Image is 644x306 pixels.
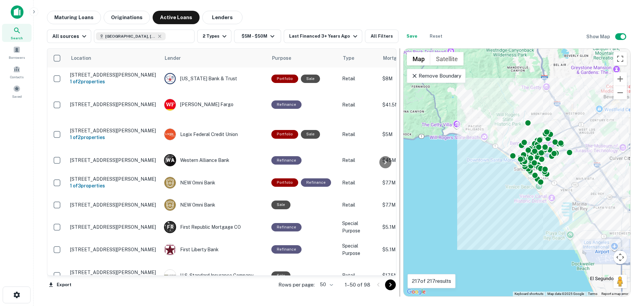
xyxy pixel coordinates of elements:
[342,131,376,138] p: Retail
[164,73,176,84] img: picture
[70,157,157,163] p: [STREET_ADDRESS][PERSON_NAME]
[164,269,265,281] div: U.s. Standard Insurance Company
[104,11,150,24] button: Originations
[271,75,298,83] div: This is a portfolio loan with 2 properties
[515,292,543,296] button: Keyboard shortcuts
[71,54,100,62] span: Location
[342,272,376,279] p: Retail
[613,251,627,264] button: Map camera controls
[272,54,300,62] span: Purpose
[405,288,427,296] img: Google
[343,54,363,62] span: Type
[345,281,370,289] p: 1–50 of 98
[164,177,176,188] img: picture
[70,247,157,253] p: [STREET_ADDRESS][PERSON_NAME]
[2,82,32,100] a: Saved
[2,63,32,81] a: Contacts
[268,49,339,68] th: Purpose
[405,288,427,296] a: Open this area in Google Maps (opens a new window)
[165,54,181,62] span: Lender
[164,270,176,281] img: picture
[70,269,157,281] p: [STREET_ADDRESS][PERSON_NAME][PERSON_NAME]
[342,179,376,186] p: Retail
[70,101,157,107] p: [STREET_ADDRESS][PERSON_NAME]
[425,30,447,43] button: Reset
[70,224,157,230] p: [STREET_ADDRESS][PERSON_NAME]
[70,134,157,141] h6: 1 of 2 properties
[342,242,376,257] p: Special Purpose
[271,271,290,280] div: Sale
[601,292,628,296] a: Report a map error
[271,223,302,231] div: This loan purpose was for refinancing
[234,30,281,43] button: $5M - $50M
[164,244,265,256] div: First Liberty Bank
[342,220,376,234] p: Special Purpose
[164,99,176,111] img: picture
[610,252,644,285] iframe: Chat Widget
[586,33,611,40] h6: Show Map
[70,128,157,134] p: [STREET_ADDRESS][PERSON_NAME]
[430,52,464,65] button: Show satellite imagery
[47,30,91,43] button: All sources
[404,49,630,296] div: 0 0
[271,130,298,138] div: This is a portfolio loan with 2 properties
[289,32,359,40] div: Last Financed 3+ Years Ago
[202,11,243,24] button: Lenders
[613,86,627,99] button: Zoom out
[271,156,302,165] div: This loan purpose was for refinancing
[271,178,298,187] div: This is a portfolio loan with 3 properties
[317,280,334,290] div: 50
[339,49,379,68] th: Type
[153,11,200,24] button: Active Loans
[12,94,22,99] span: Saved
[2,24,32,42] a: Search
[411,72,461,80] p: Remove Boundary
[613,52,627,65] button: Toggle fullscreen view
[164,221,265,233] div: First Republic Mortgage CO
[365,30,398,43] button: All Filters
[401,30,423,43] button: Save your search to get updates of matches that match your search criteria.
[301,130,320,138] div: Sale
[342,101,376,108] p: Retail
[70,72,157,78] p: [STREET_ADDRESS][PERSON_NAME]
[164,177,265,189] div: NEW Omni Bank
[2,43,32,61] a: Borrowers
[284,30,362,43] button: Last Financed 3+ Years Ago
[271,100,302,109] div: This loan purpose was for refinancing
[52,32,88,40] div: All sources
[197,30,231,43] button: 2 Types
[164,129,176,140] img: picture
[342,75,376,82] p: Retail
[588,292,597,296] a: Terms (opens in new tab)
[47,11,101,24] button: Maturing Loans
[10,74,23,80] span: Contacts
[70,182,157,189] h6: 1 of 3 properties
[164,154,265,166] div: Western Alliance Bank
[11,35,23,41] span: Search
[9,55,25,60] span: Borrowers
[164,199,176,211] img: picture
[164,199,265,211] div: NEW Omni Bank
[70,202,157,208] p: [STREET_ADDRESS][PERSON_NAME]
[70,78,157,85] h6: 1 of 2 properties
[164,244,176,255] img: picture
[167,224,173,231] p: F R
[385,279,396,290] button: Go to next page
[342,201,376,209] p: Retail
[301,178,331,187] div: This loan purpose was for refinancing
[70,176,157,182] p: [STREET_ADDRESS][PERSON_NAME]
[547,292,584,296] span: Map data ©2025 Google
[271,201,290,209] div: Sale
[164,128,265,140] div: Logix Federal Credit Union
[613,72,627,86] button: Zoom in
[271,245,302,254] div: This loan purpose was for refinancing
[164,99,265,111] div: [PERSON_NAME] Fargo
[164,73,265,85] div: [US_STATE] Bank & Trust
[161,49,268,68] th: Lender
[11,5,23,19] img: capitalize-icon.png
